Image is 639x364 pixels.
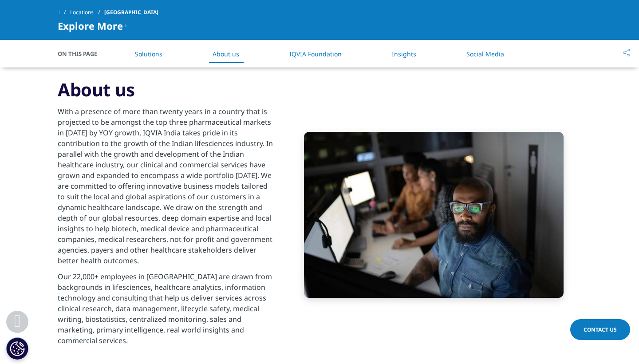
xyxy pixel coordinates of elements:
[58,271,273,351] p: Our 22,000+ employees in [GEOGRAPHIC_DATA] are drawn from backgrounds in lifesciences, healthcare...
[584,326,617,333] span: Contact Us
[213,50,239,58] a: About us
[392,50,416,58] a: Insights
[58,49,106,58] span: On This Page
[58,106,273,271] p: With a presence of more than twenty years in a country that is projected to be amongst the top th...
[70,4,104,20] a: Locations
[466,50,504,58] a: Social Media
[570,319,630,340] a: Contact Us
[6,337,28,360] button: Cookie Settings
[104,4,158,20] span: [GEOGRAPHIC_DATA]
[135,50,162,58] a: Solutions
[58,79,273,101] h3: About us
[289,50,342,58] a: IQVIA Foundation
[58,20,123,31] span: Explore More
